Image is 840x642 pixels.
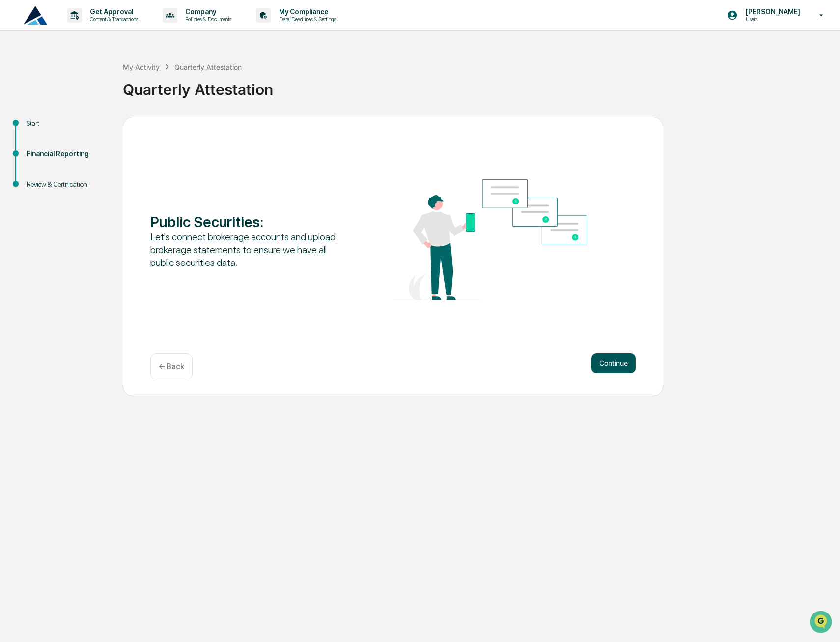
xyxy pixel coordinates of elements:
div: Let's connect brokerage accounts and upload brokerage statements to ensure we have all public sec... [150,231,344,269]
p: ← Back [159,362,184,371]
button: Continue [591,353,636,373]
iframe: Open customer support [809,610,835,636]
img: logo [24,6,47,25]
div: 🔎 [10,144,18,151]
p: Data, Deadlines & Settings [271,16,341,23]
p: My Compliance [271,8,341,16]
p: Company [177,8,236,16]
div: 🖐️ [10,125,18,133]
img: 1746055101610-c473b297-6a78-478c-a979-82029cc54cd1 [10,75,28,93]
p: Policies & Documents [177,16,236,23]
div: Public Securities : [150,213,344,231]
span: Pylon [98,167,119,174]
p: [PERSON_NAME] [738,8,805,16]
span: Data Lookup [20,143,62,152]
p: How can we help? [10,21,179,36]
div: Start [27,118,107,129]
div: My Activity [123,63,160,71]
img: Public Securities [393,179,587,300]
p: Users [738,16,805,23]
div: Financial Reporting [27,149,107,159]
a: Powered byPylon [69,166,119,174]
div: Quarterly Attestation [123,73,835,98]
a: 🔎Data Lookup [6,139,66,156]
div: 🗄️ [71,125,79,133]
div: We're available if you need us! [33,85,124,93]
p: Get Approval [82,8,143,16]
div: Quarterly Attestation [174,63,242,71]
span: Attestations [81,124,122,134]
a: 🖐️Preclearance [6,120,67,138]
div: Start new chat [33,75,161,85]
div: Review & Certification [27,179,107,190]
span: Preclearance [20,124,63,134]
button: Start new chat [167,78,179,90]
p: Content & Transactions [82,16,143,23]
a: 🗄️Attestations [67,120,126,138]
